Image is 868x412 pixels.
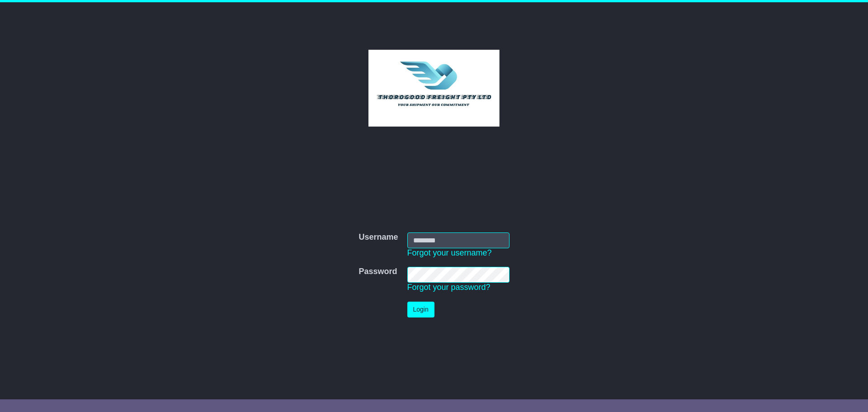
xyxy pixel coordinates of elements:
[407,283,491,292] a: Forgot your password?
[368,50,500,127] img: Thorogood Freight Pty Ltd
[359,232,398,242] label: Username
[407,302,434,317] button: Login
[359,267,397,277] label: Password
[407,248,492,257] a: Forgot your username?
